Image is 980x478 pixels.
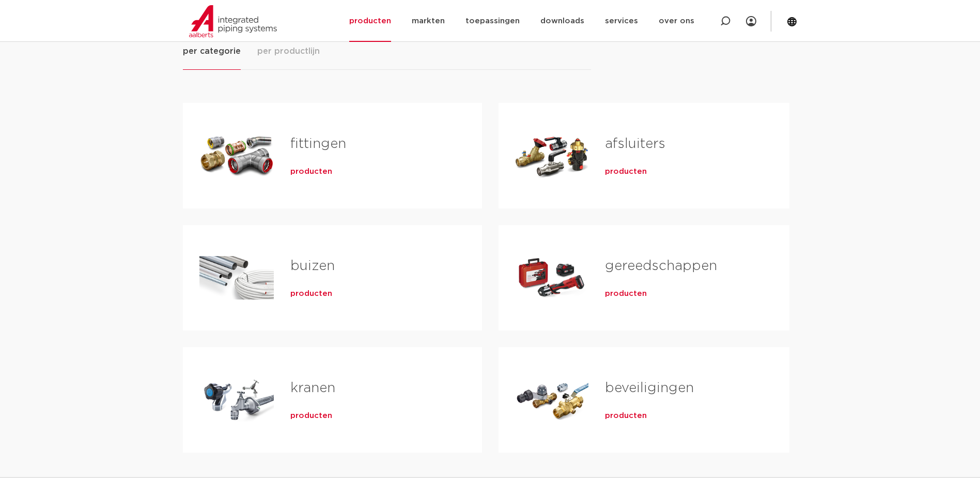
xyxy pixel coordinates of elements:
[605,411,647,421] a: producten
[605,167,647,177] a: producten
[605,137,665,151] a: afsluiters
[605,381,694,395] a: beveiligingen
[290,167,332,177] a: producten
[605,259,717,273] a: gereedschappen
[183,45,241,57] span: per categorie
[290,289,332,299] a: producten
[257,45,320,57] span: per productlijn
[183,44,798,469] div: Tabs. Open items met enter of spatie, sluit af met escape en navigeer met de pijltoetsen.
[290,259,335,273] a: buizen
[290,411,332,421] a: producten
[290,137,346,151] a: fittingen
[605,289,647,299] a: producten
[290,381,335,395] a: kranen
